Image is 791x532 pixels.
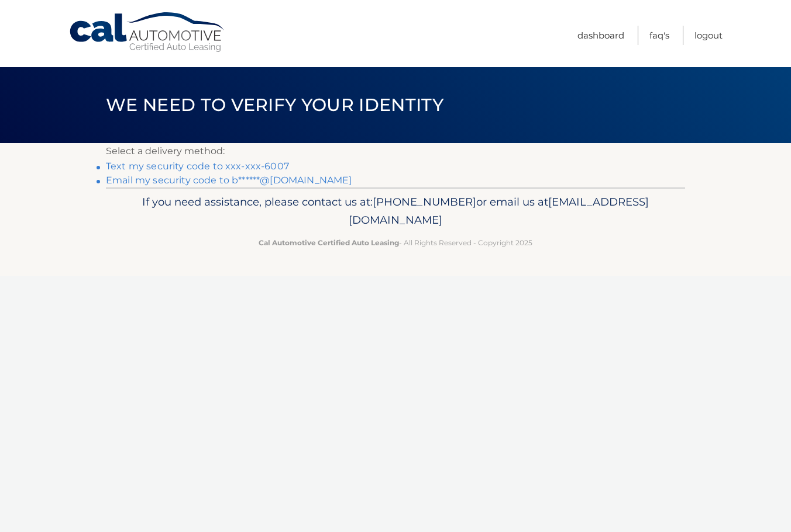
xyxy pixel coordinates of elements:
p: Select a delivery method: [106,143,685,159]
p: - All Rights Reserved - Copyright 2025 [114,237,677,249]
a: Cal Automotive [68,12,226,53]
a: Dashboard [577,26,624,45]
a: Email my security code to b******@[DOMAIN_NAME] [106,175,352,186]
p: If you need assistance, please contact us at: or email us at [114,193,677,230]
a: Logout [694,26,723,45]
a: Text my security code to xxx-xxx-6007 [106,161,289,172]
span: [PHONE_NUMBER] [373,195,476,208]
span: We need to verify your identity [106,94,443,116]
a: FAQ's [649,26,669,45]
strong: Cal Automotive Certified Auto Leasing [259,238,399,247]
